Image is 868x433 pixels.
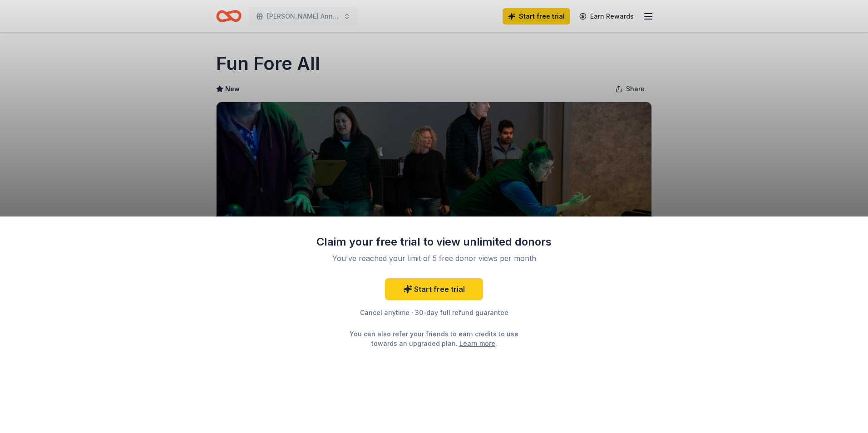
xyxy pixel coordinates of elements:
[459,339,495,348] a: Learn more
[327,253,541,264] div: You've reached your limit of 5 free donor views per month
[316,307,552,318] div: Cancel anytime · 30-day full refund guarantee
[385,278,483,300] a: Start free trial
[341,329,527,348] div: You can also refer your friends to earn credits to use towards an upgraded plan. .
[316,235,552,249] div: Claim your free trial to view unlimited donors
